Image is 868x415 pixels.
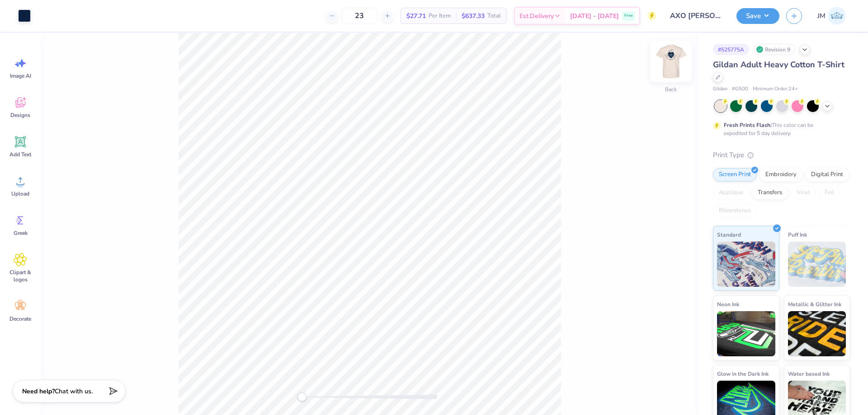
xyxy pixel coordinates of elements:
[10,112,30,119] span: Designs
[724,121,772,129] strong: Fresh Prints Flash:
[819,186,840,200] div: Foil
[487,11,501,21] span: Total
[717,242,775,287] img: Standard
[717,299,739,309] span: Neon Ink
[752,186,788,200] div: Transfers
[713,168,757,182] div: Screen Print
[9,151,31,158] span: Add Text
[297,392,307,401] div: Accessibility label
[805,168,849,182] div: Digital Print
[754,44,795,55] div: Revision 9
[717,311,775,356] img: Neon Ink
[817,11,826,21] span: JM
[406,11,426,21] span: $27.71
[55,387,93,396] span: Chat with us.
[713,204,757,218] div: Rhinestones
[713,44,749,55] div: # 525775A
[653,43,689,79] img: Back
[717,230,741,239] span: Standard
[9,315,31,322] span: Decorate
[828,7,846,25] img: Joshua Macky Gaerlan
[10,72,31,79] span: Image AI
[753,85,798,93] span: Minimum Order: 24 +
[713,59,844,70] span: Gildan Adult Heavy Cotton T-Shirt
[788,311,846,356] img: Metallic & Glitter Ink
[791,186,816,200] div: Vinyl
[813,7,850,25] a: JM
[724,121,835,137] div: This color can be expedited for 5 day delivery.
[519,11,554,21] span: Est. Delivery
[11,190,29,197] span: Upload
[788,242,846,287] img: Puff Ink
[732,85,748,93] span: # G500
[736,8,779,24] button: Save
[717,369,769,378] span: Glow in the Dark Ink
[663,7,730,25] input: Untitled Design
[713,85,727,93] span: Gildan
[624,13,633,19] span: Free
[22,387,55,396] strong: Need help?
[788,369,830,378] span: Water based Ink
[788,299,841,309] span: Metallic & Glitter Ink
[713,186,749,200] div: Applique
[759,168,802,182] div: Embroidery
[713,150,850,160] div: Print Type
[788,230,807,239] span: Puff Ink
[14,229,28,237] span: Greek
[429,11,451,21] span: Per Item
[462,11,485,21] span: $637.33
[665,85,677,93] div: Back
[5,269,35,283] span: Clipart & logos
[570,11,619,21] span: [DATE] - [DATE]
[342,8,377,24] input: – –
